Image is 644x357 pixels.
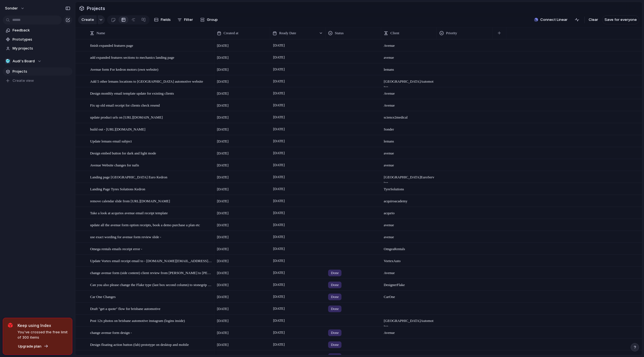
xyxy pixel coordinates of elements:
[272,114,286,120] span: [DATE]
[272,281,286,288] span: [DATE]
[13,69,70,74] span: Projects
[335,30,344,36] span: Status
[272,42,286,49] span: [DATE]
[90,162,139,168] span: Avenue Website changes for nafis
[272,198,286,204] span: [DATE]
[331,306,339,312] span: Done
[331,282,339,288] span: Done
[272,102,286,109] span: [DATE]
[382,231,437,240] span: avenue
[13,37,70,42] span: Prototypes
[217,222,229,228] span: [DATE]
[382,112,437,120] span: science 2 medical
[3,67,72,76] a: Projects
[217,342,229,348] span: [DATE]
[272,126,286,132] span: [DATE]
[382,183,437,192] span: Tyre Solutions
[382,136,437,144] span: lemans
[90,233,161,240] span: use exact wording for avenue form review slide -
[18,329,68,340] span: You've crossed the free limit of 300 items
[382,315,437,329] span: [GEOGRAPHIC_DATA] Automotive
[382,100,437,108] span: Avenue
[175,15,195,24] button: Filter
[331,342,339,348] span: Done
[90,102,160,108] span: Fix up old email receipt for clients check resend
[331,294,339,300] span: Done
[197,15,221,24] button: Group
[390,30,399,36] span: Client
[272,90,286,97] span: [DATE]
[382,64,437,72] span: lemans
[272,305,286,312] span: [DATE]
[382,255,437,264] span: Vortex Auto
[96,30,105,36] span: Name
[217,127,229,132] span: [DATE]
[90,317,185,324] span: Post 12x photos on brisbane automotive instagram (logins inside)
[540,17,568,23] span: Connect Linear
[382,52,437,60] span: avenue
[217,55,229,60] span: [DATE]
[272,257,286,264] span: [DATE]
[217,115,229,120] span: [DATE]
[382,147,437,156] span: avenue
[382,327,437,336] span: Avenue
[90,281,212,288] span: Can you also please change the Flake type (last box second column) to stonegrip rather than stone...
[13,46,70,51] span: My projects
[3,44,72,53] a: My projects
[90,66,158,72] span: Avenue form For kedron motors (own website)
[90,245,142,252] span: Omega rentals emails receipt error -
[217,139,229,144] span: [DATE]
[217,246,229,252] span: [DATE]
[272,78,286,85] span: [DATE]
[382,171,437,186] span: [GEOGRAPHIC_DATA] Euro Service
[279,30,296,36] span: Ready Date
[90,138,132,144] span: Update lemans email subject
[217,67,229,72] span: [DATE]
[272,233,286,240] span: [DATE]
[18,322,68,328] span: Keep using Index
[90,341,189,348] span: Design floating action button (fab) prototype on desktop and mobile
[90,186,145,192] span: Landing Page Tyres Solutions Kedron
[90,114,163,120] span: update product urls on [URL][DOMAIN_NAME]
[382,124,437,132] span: Sonder
[217,151,229,156] span: [DATE]
[382,243,437,252] span: Omgea Rentals
[217,306,229,312] span: [DATE]
[90,257,212,264] span: Update Vortex email receipt email to - [DOMAIN_NAME][EMAIL_ADDRESS][DOMAIN_NAME]
[446,30,457,36] span: Priority
[331,270,339,276] span: Done
[90,78,203,84] span: Add 5 other lemans locations to [GEOGRAPHIC_DATA] automotive website
[217,210,229,216] span: [DATE]
[605,17,637,23] span: Save for everyone
[184,17,193,23] span: Filter
[272,269,286,276] span: [DATE]
[272,66,286,73] span: [DATE]
[207,17,218,23] span: Group
[331,330,339,336] span: Done
[532,16,570,24] button: Connect Linear
[90,42,133,48] span: finish expanded features page
[217,198,229,204] span: [DATE]
[382,88,437,96] span: Avenue
[86,3,106,13] span: Projects
[3,26,72,35] a: Feedback
[272,341,286,348] span: [DATE]
[272,293,286,300] span: [DATE]
[272,210,286,216] span: [DATE]
[382,291,437,300] span: Car One
[382,219,437,228] span: avenue
[217,174,229,180] span: [DATE]
[272,174,286,180] span: [DATE]
[217,330,229,336] span: [DATE]
[90,150,156,156] span: Design embed button for dark and light mode
[602,15,639,24] button: Save for everyone
[90,210,168,216] span: Take a look at acqurios avenue email receipt template
[90,329,132,336] span: change avenue form design -
[272,150,286,156] span: [DATE]
[81,17,94,23] span: Create
[90,126,145,132] span: build out - [URL][DOMAIN_NAME]
[5,6,18,11] span: sonder
[3,4,28,13] button: sonder
[272,245,286,252] span: [DATE]
[217,282,229,288] span: [DATE]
